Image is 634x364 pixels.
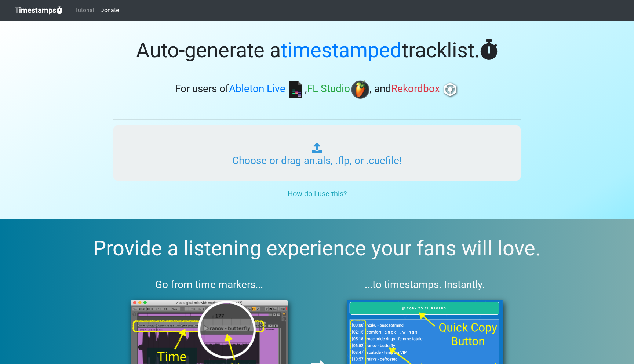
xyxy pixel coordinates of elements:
h3: Go from time markers... [113,279,305,291]
a: Donate [97,3,122,18]
u: How do I use this? [288,189,347,198]
h3: For users of , , and [113,80,521,99]
img: ableton.png [287,80,305,99]
h1: Auto-generate a tracklist. [113,38,521,63]
span: FL Studio [307,83,350,95]
h3: ...to timestamps. Instantly. [329,279,521,291]
a: Tutorial [72,3,97,18]
span: Ableton Live [229,83,285,95]
span: Rekordbox [391,83,440,95]
h2: Provide a listening experience your fans will love. [18,236,616,261]
img: fl.png [351,80,369,99]
img: rb.png [441,80,459,99]
a: Timestamps [15,3,63,18]
span: timestamped [281,38,402,62]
